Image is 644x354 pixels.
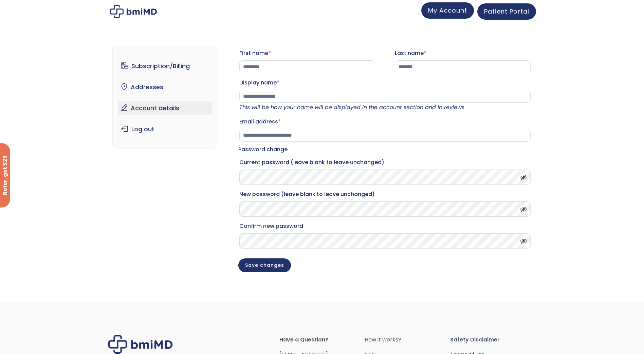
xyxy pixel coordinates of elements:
em: This will be how your name will be displayed in the account section and in reviews [239,103,464,111]
nav: Account pages [112,47,217,149]
legend: Password change [238,145,288,154]
label: New password (leave blank to leave unchanged) [239,189,531,200]
label: Display name [239,77,531,88]
button: Save changes [238,258,291,272]
a: Log out [118,122,212,136]
a: My Account [421,2,474,19]
label: Current password (leave blank to leave unchanged) [239,157,531,168]
a: Patient Portal [477,3,536,20]
a: How it works? [365,335,450,345]
span: Safety Disclaimer [450,335,536,345]
label: Email address [239,116,531,127]
label: First name [239,48,375,59]
span: Patient Portal [484,7,529,16]
span: Have a Question? [279,335,365,345]
img: My account [110,5,157,18]
span: My Account [428,6,467,15]
a: Addresses [118,80,212,94]
a: Account details [118,101,212,115]
img: Brand Logo [108,335,173,354]
a: Subscription/Billing [118,59,212,73]
label: Confirm new password [239,221,531,232]
label: Last name [395,48,531,59]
